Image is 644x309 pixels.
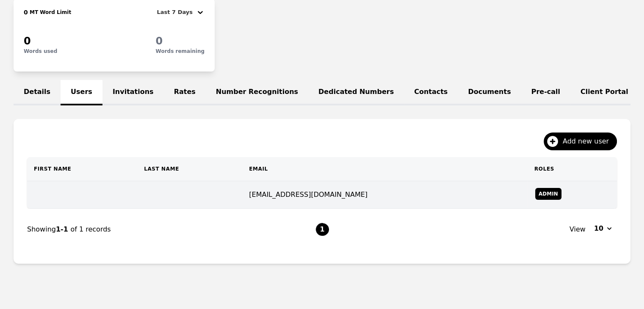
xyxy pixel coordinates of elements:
[156,48,205,55] p: Words remaining
[535,188,561,200] span: Admin
[137,157,242,181] th: Last Name
[589,222,617,235] button: 10
[24,35,31,47] span: 0
[56,225,70,233] span: 1-1
[24,48,57,55] p: Words used
[569,224,586,235] span: View
[102,80,164,105] a: Invitations
[156,35,163,47] span: 0
[528,157,617,181] th: Roles
[28,9,71,16] h2: MT Word Limit
[308,80,404,105] a: Dedicated Numbers
[404,80,458,105] a: Contacts
[242,181,528,209] td: [EMAIL_ADDRESS][DOMAIN_NAME]
[544,132,617,150] button: Add new user
[206,80,308,105] a: Number Recognitions
[27,224,315,235] div: Showing of 1 records
[458,80,521,105] a: Documents
[24,9,28,16] span: 0
[563,136,615,146] span: Add new user
[570,80,638,105] a: Client Portal
[242,157,528,181] th: Email
[521,80,570,105] a: Pre-call
[27,157,137,181] th: First Name
[157,7,196,17] div: Last 7 Days
[164,80,206,105] a: Rates
[27,209,617,250] nav: Page navigation
[14,80,61,105] a: Details
[594,223,603,234] span: 10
